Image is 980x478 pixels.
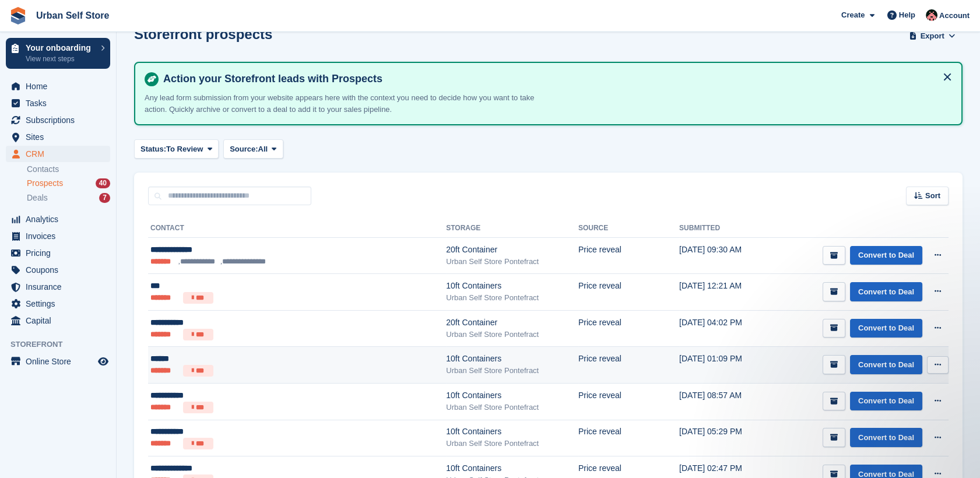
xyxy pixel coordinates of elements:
span: Pricing [26,245,96,261]
a: menu [6,129,110,145]
button: Source: All [223,139,283,159]
span: Analytics [26,211,96,227]
span: Create [841,9,865,21]
span: Home [26,78,96,94]
td: [DATE] 04:02 PM [679,310,769,347]
div: 7 [99,193,110,203]
td: Price reveal [578,238,679,274]
a: Preview store [96,354,110,368]
a: Convert to Deal [850,428,922,447]
a: Convert to Deal [850,392,922,411]
p: View next steps [26,54,95,64]
td: Price reveal [578,420,679,456]
span: All [258,143,268,155]
a: Convert to Deal [850,282,922,301]
a: menu [6,112,110,128]
a: Convert to Deal [850,246,922,265]
td: Price reveal [578,310,679,347]
a: menu [6,279,110,295]
th: Submitted [679,219,769,238]
a: Urban Self Store [31,6,114,25]
a: menu [6,245,110,261]
span: Subscriptions [26,112,96,128]
div: 10ft Containers [446,462,578,475]
div: 20ft Container [446,317,578,329]
span: Sort [925,190,940,202]
td: [DATE] 01:09 PM [679,347,769,384]
img: Josh Marshall [926,9,937,21]
button: Export [907,26,958,45]
a: menu [6,95,110,111]
p: Your onboarding [26,44,95,52]
span: Prospects [27,178,63,189]
h4: Action your Storefront leads with Prospects [159,72,952,86]
a: Convert to Deal [850,355,922,374]
a: menu [6,262,110,278]
a: Prospects 40 [27,177,110,189]
span: Deals [27,192,48,203]
a: Contacts [27,164,110,175]
div: 10ft Containers [446,353,578,365]
span: Coupons [26,262,96,278]
div: Urban Self Store Pontefract [446,365,578,377]
span: Sites [26,129,96,145]
p: Any lead form submission from your website appears here with the context you need to decide how y... [145,92,553,115]
td: [DATE] 08:57 AM [679,384,769,420]
td: Price reveal [578,347,679,384]
a: menu [6,228,110,244]
a: menu [6,146,110,162]
button: Status: To Review [134,139,219,159]
a: menu [6,296,110,312]
span: Help [899,9,915,21]
a: menu [6,353,110,370]
span: Tasks [26,95,96,111]
span: Settings [26,296,96,312]
span: To Review [166,143,203,155]
div: Urban Self Store Pontefract [446,402,578,413]
span: Account [939,10,970,22]
a: menu [6,78,110,94]
span: Capital [26,312,96,329]
th: Storage [446,219,578,238]
div: 10ft Containers [446,426,578,438]
img: stora-icon-8386f47178a22dfd0bd8f6a31ec36ba5ce8667c1dd55bd0f319d3a0aa187defe.svg [9,7,27,24]
div: Urban Self Store Pontefract [446,256,578,268]
th: Contact [148,219,446,238]
div: Urban Self Store Pontefract [446,438,578,449]
span: Status: [140,143,166,155]
div: 20ft Container [446,244,578,256]
td: Price reveal [578,274,679,311]
div: 10ft Containers [446,389,578,402]
span: Insurance [26,279,96,295]
td: Price reveal [578,384,679,420]
a: menu [6,312,110,329]
td: [DATE] 05:29 PM [679,420,769,456]
th: Source [578,219,679,238]
div: Urban Self Store Pontefract [446,292,578,304]
a: menu [6,211,110,227]
div: 10ft Containers [446,280,578,292]
td: [DATE] 12:21 AM [679,274,769,311]
td: [DATE] 09:30 AM [679,238,769,274]
div: 40 [96,178,110,188]
a: Convert to Deal [850,319,922,338]
a: Your onboarding View next steps [6,38,110,69]
span: CRM [26,146,96,162]
a: Deals 7 [27,192,110,204]
span: Storefront [10,339,116,350]
span: Source: [230,143,258,155]
h1: Storefront prospects [134,26,272,42]
span: Invoices [26,228,96,244]
div: Urban Self Store Pontefract [446,329,578,340]
span: Export [921,30,944,42]
span: Online Store [26,353,96,370]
